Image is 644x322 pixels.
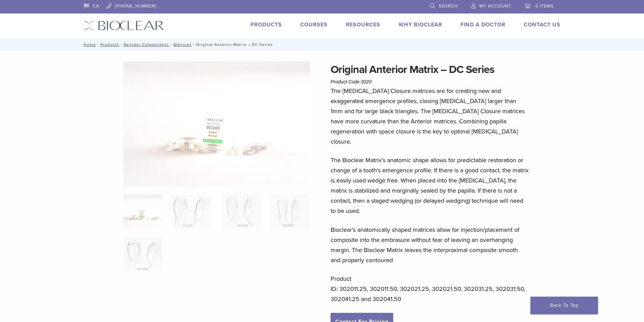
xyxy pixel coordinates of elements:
img: Original Anterior Matrix - DC Series - Image 2 [172,195,211,228]
p: The Bioclear Matrix’s anatomic shape allows for predictable restoration or change of a tooth’s em... [331,155,529,216]
a: Find A Doctor [460,21,505,28]
img: Bioclear [84,21,164,30]
span: My Account [479,3,511,9]
a: Back To Top [530,297,598,314]
span: 0 items [535,3,554,9]
a: Home [81,42,96,47]
span: 3020 [361,79,372,84]
a: Courses [300,21,328,28]
img: Anterior Original DC Series Matrices [123,61,310,186]
p: The [MEDICAL_DATA] Closure matrices are for creating new and exaggerated emergence profiles, clos... [331,86,529,147]
a: Why Bioclear [399,21,442,28]
a: Matrices [173,42,192,47]
a: Products [251,21,282,28]
a: Products [100,42,119,47]
a: Contact Us [524,21,560,28]
nav: Original Anterior Matrix – DC Series [79,39,566,51]
img: Original Anterior Matrix - DC Series - Image 3 [222,195,261,228]
span: / [119,43,124,46]
span: / [192,43,196,46]
a: Reorder Components [124,42,169,47]
span: Search [439,3,458,9]
span: / [96,43,100,46]
h1: Original Anterior Matrix – DC Series [331,61,529,78]
span: Product Code: [331,79,372,84]
span: / [169,43,173,46]
p: Product ID: 302011.25, 302011.50, 302021.25, 302021.50, 302031.25, 302031.50, 302041.25 and 30204... [331,274,529,304]
img: Anterior-Original-DC-Series-Matrices-324x324.jpg [123,195,162,228]
p: Bioclear’s anatomically shaped matrices allow for injection/placement of composite into the embra... [331,225,529,265]
a: Resources [346,21,380,28]
img: Original Anterior Matrix - DC Series - Image 5 [123,237,162,271]
img: Original Anterior Matrix - DC Series - Image 4 [271,195,310,228]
